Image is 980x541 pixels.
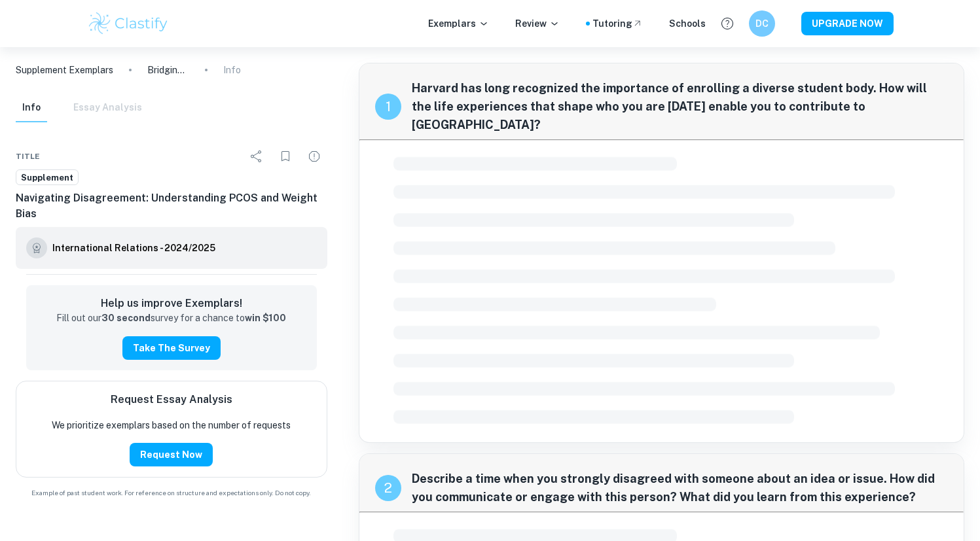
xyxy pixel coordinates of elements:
h6: Navigating Disagreement: Understanding PCOS and Weight Bias [16,190,327,222]
p: Exemplars [428,16,489,31]
img: Clastify logo [87,10,170,37]
button: Request Now [130,443,213,466]
button: Info [16,94,47,122]
h6: DC [754,16,769,31]
strong: win $100 [245,313,286,323]
p: Bridging Borders: Embracing Diversity and Empathy at [GEOGRAPHIC_DATA] [147,63,189,77]
button: UPGRADE NOW [801,12,894,35]
a: Supplement Exemplars [16,63,113,77]
a: Supplement [16,169,79,186]
strong: 30 second [101,313,151,323]
div: recipe [375,475,401,501]
span: Harvard has long recognized the importance of enrolling a diverse student body. How will the life... [412,79,948,134]
p: Review [515,16,560,31]
span: Supplement [16,171,78,184]
button: Help and Feedback [716,12,738,35]
a: Schools [669,16,706,31]
button: Take the Survey [122,336,221,360]
p: Fill out our survey for a chance to [56,311,286,326]
p: We prioritize exemplars based on the number of requests [52,418,291,432]
div: recipe [375,94,401,120]
h6: Request Essay Analysis [111,392,232,408]
button: DC [749,10,775,37]
h6: Help us improve Exemplars! [37,296,306,311]
div: Bookmark [272,143,299,169]
p: Info [223,63,241,77]
div: Report issue [301,143,327,169]
span: Title [16,150,40,162]
a: Tutoring [592,16,643,31]
span: Describe a time when you strongly disagreed with someone about an idea or issue. How did you comm... [412,470,948,506]
h6: International Relations - 2024/2025 [52,241,215,255]
div: Share [244,143,270,169]
span: Example of past student work. For reference on structure and expectations only. Do not copy. [16,488,327,498]
a: International Relations - 2024/2025 [52,237,215,258]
